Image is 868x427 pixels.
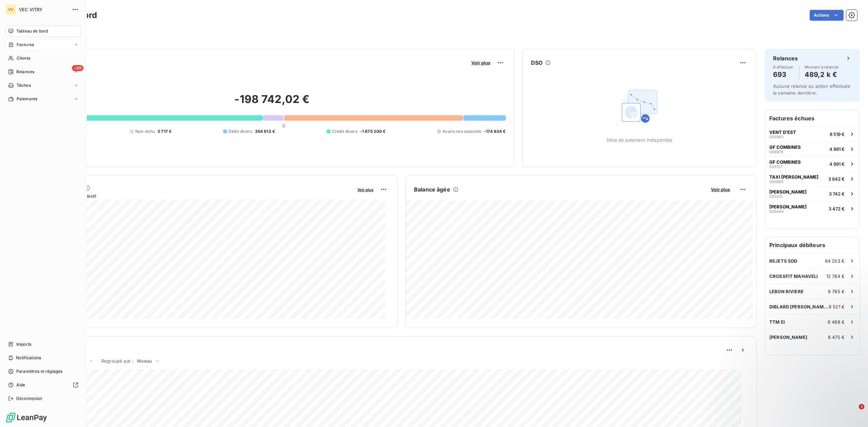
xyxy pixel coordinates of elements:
span: Regroupé par : [101,358,134,364]
span: [PERSON_NAME] [769,204,807,209]
span: 5 717 € [158,128,172,135]
iframe: Intercom notifications message [732,361,868,409]
button: TAXI [PERSON_NAME]0006853 842 € [765,171,860,186]
span: 12 764 € [826,273,845,279]
span: 023127 [769,165,782,169]
span: Clients [17,55,30,61]
button: GF COMBINES0231274 991 € [765,156,860,171]
span: Imports [16,341,31,347]
span: Tableau de bord [16,28,48,34]
span: 8 519 € [830,131,845,137]
h6: Factures échues [765,110,860,126]
span: [PERSON_NAME] [769,189,807,195]
button: Voir plus [355,186,375,192]
span: À effectuer [773,65,793,69]
span: -1 875 200 € [360,128,386,135]
span: Aide [16,382,25,388]
h4: 489,2 k € [805,69,839,80]
span: REJETS SDD [769,258,797,264]
h6: Principaux débiteurs [765,237,860,253]
span: Crédit divers [332,128,357,135]
span: -174 934 € [484,128,506,135]
span: Débit divers [229,128,252,135]
span: 4 991 € [829,161,845,167]
span: 6 785 € [828,289,845,294]
button: GF COMBINES0088794 991 € [765,141,860,156]
span: 3 742 € [829,191,845,197]
span: 3 842 € [828,176,845,182]
a: Aide [5,380,81,390]
span: Tâches [17,82,31,88]
h2: -198 742,02 € [38,93,506,113]
span: Voir plus [471,60,490,65]
span: Voir plus [357,187,373,192]
button: Voir plus [469,60,492,66]
span: Voir plus [711,187,730,192]
iframe: Intercom live chat [845,404,861,420]
h6: Balance âgée [414,185,450,194]
span: +99 [72,65,83,71]
span: GF COMBINES [769,144,801,150]
div: VV [5,4,16,15]
span: 2 [859,404,864,409]
h6: DSO [531,59,542,67]
span: CROSSFIT MAHAVELI [769,273,818,279]
span: Chiffre d'affaires mensuel [38,192,353,199]
button: [PERSON_NAME]0202123 742 € [765,186,860,201]
span: 0 [282,123,285,128]
span: Aucune relance ou action effectuée la semaine dernière. [773,83,850,96]
span: DIBLARD [PERSON_NAME] (D2S METALLERIE) [769,304,829,309]
span: 354 613 € [255,128,275,135]
span: GF COMBINES [769,159,801,165]
span: Déconnexion [16,395,42,402]
span: Montant à relancer [805,65,839,69]
span: Notifications [16,355,41,361]
span: 3 472 € [829,206,845,211]
span: TTM EI [769,319,785,325]
span: 6 521 € [829,304,845,309]
span: VENT D'EST [769,129,796,135]
span: Paramètres et réglages [16,368,62,374]
span: Non-échu [135,128,155,135]
span: 008444 [769,209,784,213]
span: 020212 [769,195,783,199]
span: TAXI [PERSON_NAME] [769,174,818,180]
span: 64 253 € [825,258,845,264]
h6: Relances [773,54,798,62]
span: 6 488 € [828,319,845,325]
span: Factures [17,42,34,48]
h4: 693 [773,69,793,80]
span: LEBON RIVIERE [769,289,804,294]
span: [PERSON_NAME] [769,334,807,340]
button: [PERSON_NAME]0084443 472 € [765,201,860,216]
span: 005963 [769,135,784,139]
button: VENT D'EST0059638 519 € [765,126,860,141]
span: Avoirs non associés [442,128,481,135]
span: Niveau [137,358,152,364]
span: VEC VITRY [19,7,68,12]
button: Actions [810,10,844,21]
span: 4 991 € [829,146,845,152]
img: Logo LeanPay [5,412,47,423]
span: Délai de paiement indisponible [607,137,673,143]
span: 6 475 € [828,334,845,340]
button: Voir plus [709,186,732,192]
span: Relances [16,69,34,75]
span: 008879 [769,150,783,154]
span: 000685 [769,180,784,184]
img: Empty state [618,84,661,128]
span: Paiements [17,96,37,102]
